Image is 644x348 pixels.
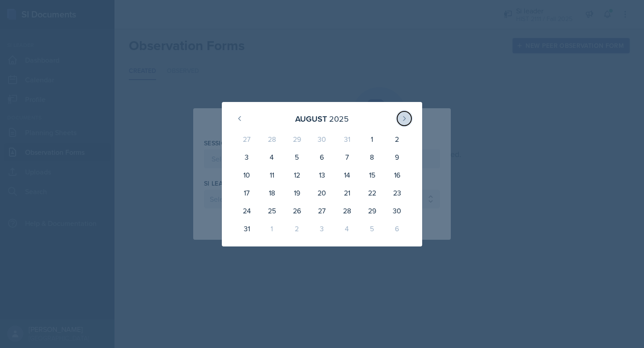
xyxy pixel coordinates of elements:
div: 30 [309,130,335,148]
div: 26 [284,202,309,220]
div: 13 [309,166,335,184]
div: 23 [385,184,410,202]
div: 7 [335,148,360,166]
div: 27 [234,130,259,148]
div: 6 [309,148,335,166]
div: 8 [360,148,385,166]
div: 4 [335,220,360,238]
div: 5 [284,148,309,166]
div: 3 [309,220,335,238]
div: 31 [335,130,360,148]
div: 24 [234,202,259,220]
div: 14 [335,166,360,184]
div: 9 [385,148,410,166]
div: 28 [335,202,360,220]
div: 16 [385,166,410,184]
div: 5 [360,220,385,238]
div: 15 [360,166,385,184]
div: 2 [385,130,410,148]
div: 25 [259,202,284,220]
div: 21 [335,184,360,202]
div: 1 [360,130,385,148]
div: 30 [385,202,410,220]
div: 17 [234,184,259,202]
div: 11 [259,166,284,184]
div: 2 [284,220,309,238]
div: 22 [360,184,385,202]
div: 1 [259,220,284,238]
div: 27 [309,202,335,220]
div: 18 [259,184,284,202]
div: August [295,113,327,125]
div: 31 [234,220,259,238]
div: 28 [259,130,284,148]
div: 2025 [329,113,349,125]
div: 20 [309,184,335,202]
div: 4 [259,148,284,166]
div: 29 [284,130,309,148]
div: 12 [284,166,309,184]
div: 6 [385,220,410,238]
div: 19 [284,184,309,202]
div: 10 [234,166,259,184]
div: 29 [360,202,385,220]
div: 3 [234,148,259,166]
